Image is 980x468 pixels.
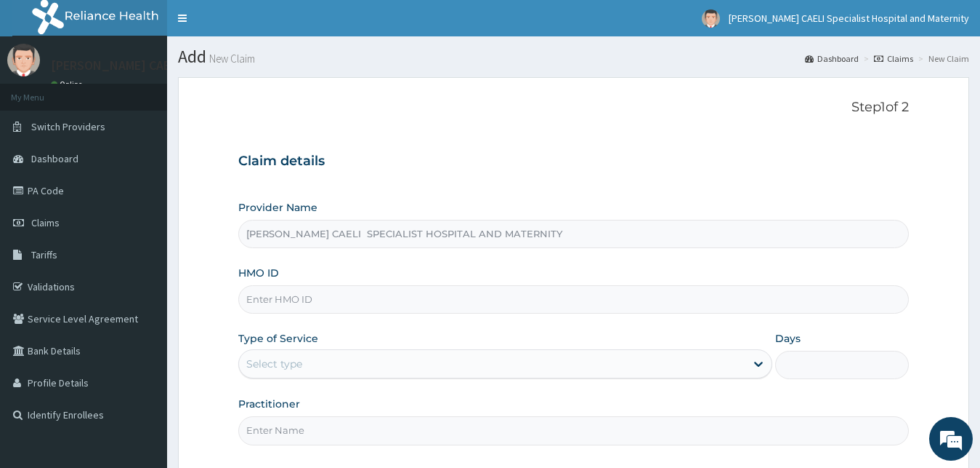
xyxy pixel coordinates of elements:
[915,52,969,65] li: New Claim
[238,154,910,170] h3: Claim details
[702,9,720,28] img: User Image
[31,216,60,229] span: Claims
[31,152,78,165] span: Dashboard
[238,331,318,346] label: Type of Service
[775,331,801,346] label: Days
[238,416,910,445] input: Enter Name
[238,100,910,116] p: Step 1 of 2
[238,285,910,314] input: Enter HMO ID
[7,44,40,76] img: User Image
[246,357,302,371] div: Select type
[805,52,859,65] a: Dashboard
[31,120,105,133] span: Switch Providers
[238,266,279,280] label: HMO ID
[178,47,969,66] h1: Add
[238,200,317,215] label: Provider Name
[874,52,913,65] a: Claims
[51,59,372,72] p: [PERSON_NAME] CAELI Specialist Hospital and Maternity
[51,79,86,90] a: Online
[206,53,255,64] small: New Claim
[729,12,969,25] span: [PERSON_NAME] CAELI Specialist Hospital and Maternity
[31,248,57,261] span: Tariffs
[238,397,300,411] label: Practitioner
